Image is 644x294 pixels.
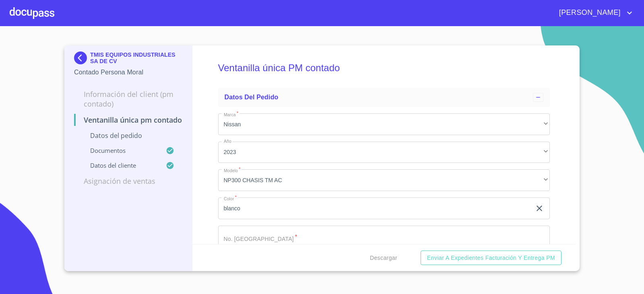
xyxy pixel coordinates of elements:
button: Descargar [367,251,400,265]
p: Contado Persona Moral [74,68,182,77]
h5: Ventanilla única PM contado [218,51,550,84]
button: account of current user [553,6,634,19]
p: Ventanilla única PM contado [74,115,182,125]
p: Datos del cliente [74,161,166,169]
button: Enviar a Expedientes Facturación y Entrega PM [421,251,561,265]
div: Nissan [218,113,550,135]
p: Información del Client (PM contado) [74,89,182,109]
button: clear input [535,204,544,213]
div: 2023 [218,142,550,163]
div: Datos del pedido [218,88,550,107]
div: TMIS EQUIPOS INDUSTRIALES SA DE CV [74,51,182,68]
span: Enviar a Expedientes Facturación y Entrega PM [427,253,555,263]
p: Asignación de Ventas [74,176,182,186]
p: Datos del pedido [74,131,182,140]
p: TMIS EQUIPOS INDUSTRIALES SA DE CV [90,51,182,64]
p: Documentos [74,146,166,154]
span: [PERSON_NAME] [553,6,625,19]
div: NP300 CHASIS TM AC [218,169,550,191]
span: Datos del pedido [225,94,279,101]
span: Descargar [370,253,397,263]
img: Docupass spot blue [74,51,90,64]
